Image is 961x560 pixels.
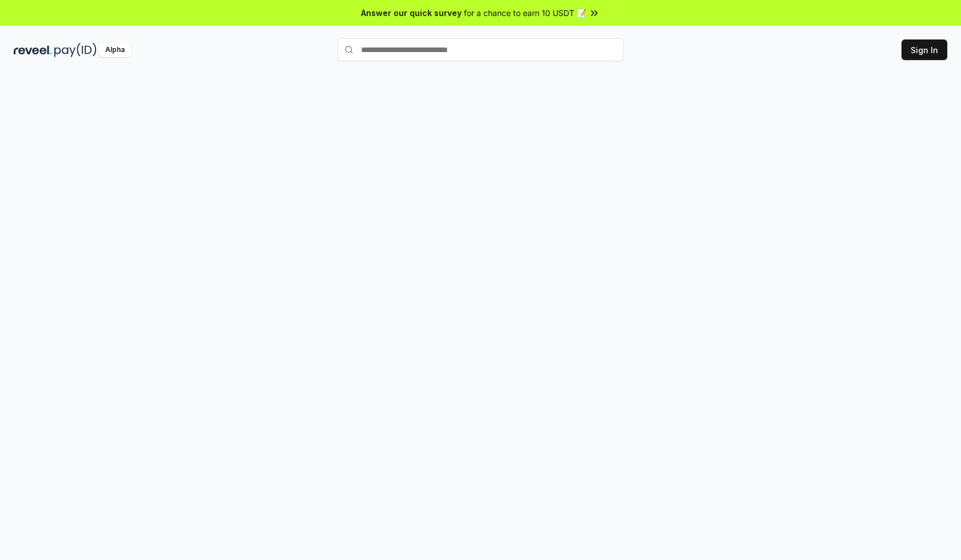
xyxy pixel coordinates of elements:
[361,7,462,19] span: Answer our quick survey
[14,43,52,57] img: reveel_dark
[99,43,131,57] div: Alpha
[464,7,586,19] span: for a chance to earn 10 USDT 📝
[54,43,97,57] img: pay_id
[902,39,947,60] button: Sign In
